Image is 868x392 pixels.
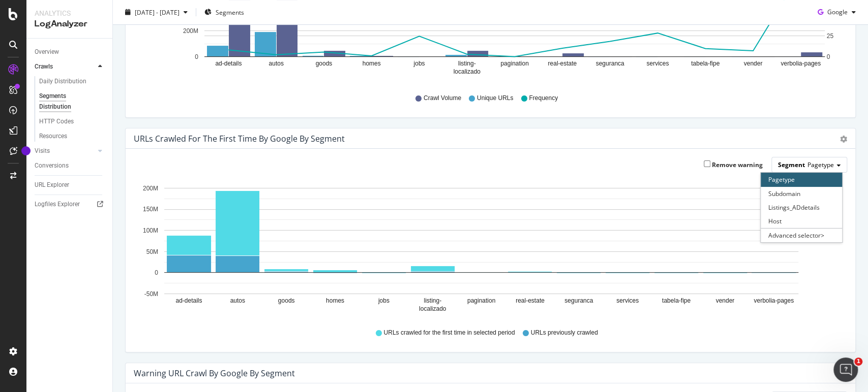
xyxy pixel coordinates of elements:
[833,357,858,382] iframe: Intercom live chat
[35,47,59,57] div: Overview
[39,116,74,127] div: HTTP Codes
[761,214,842,228] div: Host
[200,4,248,20] button: Segments
[454,69,481,76] text: localizado
[39,76,105,87] a: Daily Distribution
[134,134,345,144] div: URLs Crawled for the First Time by google by Segment
[778,160,805,169] span: Segment
[413,60,425,68] text: jobs
[704,160,710,167] input: Remove warning
[35,199,105,210] a: Logfiles Explorer
[278,298,295,305] text: goods
[121,4,192,20] button: [DATE] - [DATE]
[135,8,179,16] span: [DATE] - [DATE]
[134,368,295,378] div: Warning URL Crawl by google by Segment
[35,160,105,171] a: Conversions
[854,357,862,366] span: 1
[761,201,842,214] div: Listings_ADdetails
[316,60,333,68] text: goods
[529,94,558,103] span: Frequency
[814,4,860,20] button: Google
[564,298,593,305] text: seguranca
[230,298,245,305] text: autos
[827,33,834,40] text: 25
[458,60,476,68] text: listing-
[35,180,105,190] a: URL Explorer
[35,146,95,156] a: Visits
[743,60,762,68] text: vender
[827,53,830,60] text: 0
[144,290,158,298] text: -50M
[39,91,96,112] div: Segments Distribution
[596,60,624,68] text: seguranca
[134,181,839,319] svg: A chart.
[21,146,31,155] div: Tooltip anchor
[39,131,67,142] div: Resources
[195,53,198,60] text: 0
[35,180,69,190] div: URL Explorer
[531,329,598,337] span: URLs previously crawled
[383,329,515,337] span: URLs crawled for the first time in selected period
[761,187,842,201] div: Subdomain
[35,199,80,210] div: Logfiles Explorer
[781,60,821,68] text: verbolia-pages
[35,146,50,156] div: Visits
[35,47,105,57] a: Overview
[691,60,720,68] text: tabela-fipe
[467,298,495,305] text: pagination
[516,298,545,305] text: real-estate
[363,60,381,68] text: homes
[39,116,105,127] a: HTTP Codes
[646,60,669,68] text: services
[326,298,344,305] text: homes
[761,228,842,242] div: Advanced selector >
[616,298,639,305] text: services
[183,27,198,35] text: 200M
[175,298,202,305] text: ad-details
[548,60,577,68] text: real-estate
[215,60,242,68] text: ad-details
[754,298,794,305] text: verbolia-pages
[35,18,104,30] div: LogAnalyzer
[424,94,461,103] span: Crawl Volume
[715,298,734,305] text: vender
[39,91,105,112] a: Segments Distribution
[35,61,95,72] a: Crawls
[39,76,86,87] div: Daily Distribution
[827,8,848,16] span: Google
[704,160,763,169] label: Remove warning
[378,298,390,305] text: jobs
[143,206,158,213] text: 150M
[35,160,69,171] div: Conversions
[419,306,446,313] text: localizado
[761,173,842,186] div: Pagetype
[268,60,283,68] text: autos
[35,61,53,72] div: Crawls
[477,94,513,103] span: Unique URLs
[216,8,244,16] span: Segments
[39,131,105,142] a: Resources
[146,248,158,255] text: 50M
[155,270,158,277] text: 0
[424,298,441,305] text: listing-
[662,298,691,305] text: tabela-fipe
[500,60,528,68] text: pagination
[143,185,158,192] text: 200M
[143,227,158,234] text: 100M
[807,160,834,169] span: Pagetype
[840,136,847,143] div: gear
[35,8,104,18] div: Analytics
